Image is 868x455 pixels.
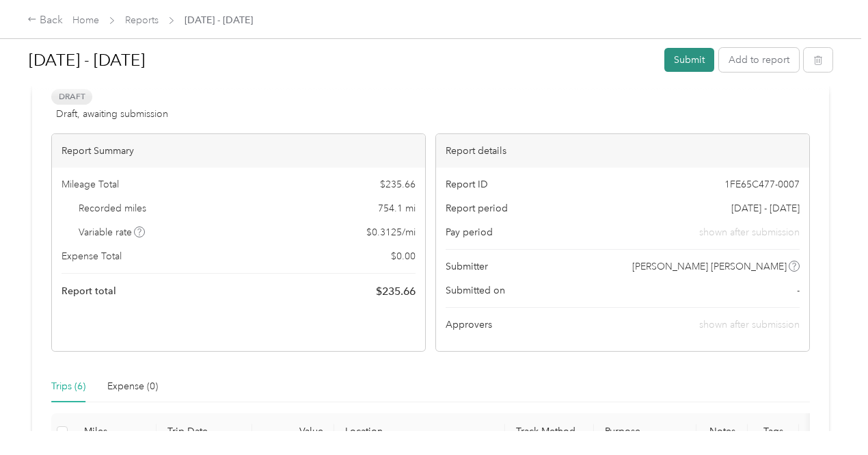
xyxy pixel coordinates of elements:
[79,225,146,239] span: Variable rate
[79,201,146,216] span: Recorded miles
[446,201,508,216] span: Report period
[632,259,787,274] span: [PERSON_NAME] [PERSON_NAME]
[73,413,157,451] th: Miles
[699,225,800,239] span: shown after submission
[731,201,800,216] span: [DATE] - [DATE]
[157,413,252,451] th: Trip Date
[334,413,505,451] th: Location
[724,177,800,192] span: 1FE65C477-0007
[62,249,122,263] span: Expense Total
[62,284,116,298] span: Report total
[391,249,416,263] span: $ 0.00
[380,177,416,192] span: $ 235.66
[696,413,748,451] th: Notes
[107,379,158,394] div: Expense (0)
[366,225,416,239] span: $ 0.3125 / mi
[446,225,493,239] span: Pay period
[72,14,99,26] a: Home
[185,13,253,27] span: [DATE] - [DATE]
[446,259,488,274] span: Submitter
[791,378,868,455] iframe: Everlance-gr Chat Button Frame
[125,14,159,26] a: Reports
[51,379,85,394] div: Trips (6)
[748,413,799,451] th: Tags
[56,107,168,121] span: Draft, awaiting submission
[797,283,800,298] span: -
[378,201,416,216] span: 754.1 mi
[62,177,119,192] span: Mileage Total
[664,48,714,72] button: Submit
[446,177,488,192] span: Report ID
[52,134,425,168] div: Report Summary
[505,413,594,451] th: Track Method
[252,413,334,451] th: Value
[446,283,505,298] span: Submitted on
[594,413,696,451] th: Purpose
[376,283,416,300] span: $ 235.66
[719,48,799,72] button: Add to report
[446,317,492,332] span: Approvers
[29,44,655,77] h1: Sep 1 - 30, 2025
[436,134,809,168] div: Report details
[699,319,800,330] span: shown after submission
[27,12,63,29] div: Back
